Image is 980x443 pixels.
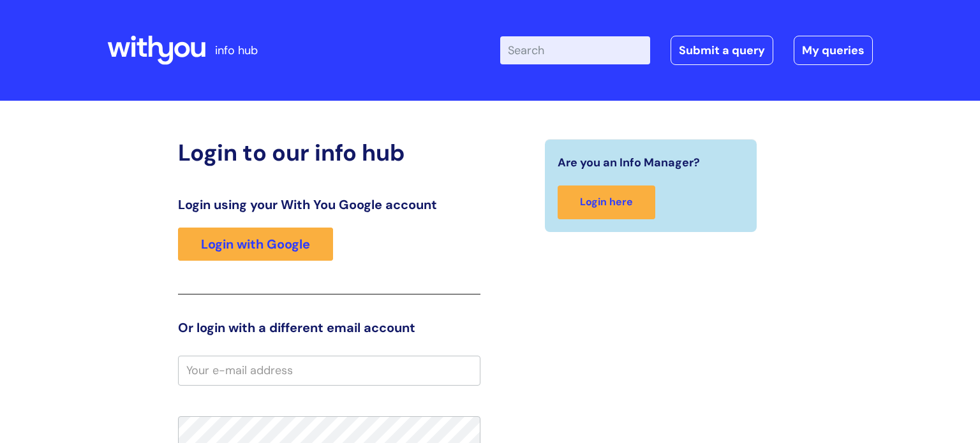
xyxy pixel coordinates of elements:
p: info hub [215,40,258,61]
h2: Login to our info hub [178,139,480,166]
h3: Login using your With You Google account [178,197,480,212]
a: Login with Google [178,228,333,261]
input: Search [500,36,650,64]
a: My queries [794,36,873,65]
a: Submit a query [671,36,773,65]
h3: Or login with a different email account [178,320,480,335]
input: Your e-mail address [178,356,480,385]
a: Login here [558,185,655,219]
span: Are you an Info Manager? [558,152,700,173]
